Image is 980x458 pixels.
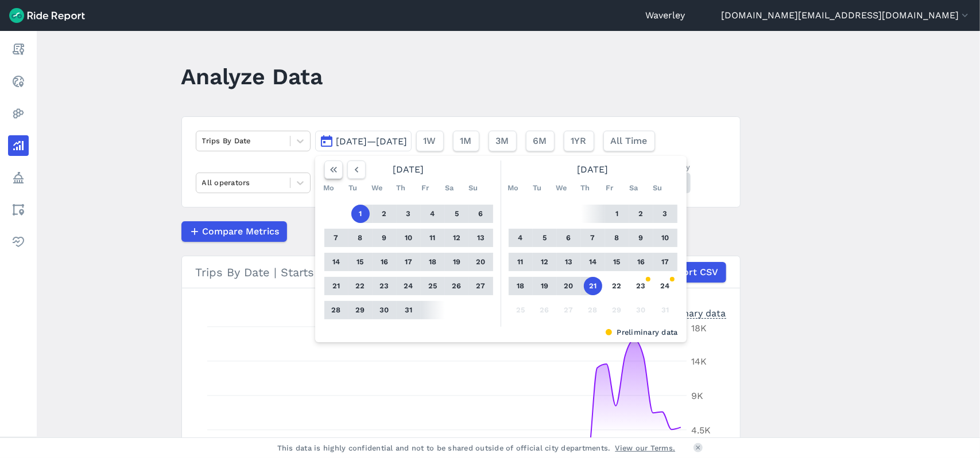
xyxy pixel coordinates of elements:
button: [DOMAIN_NAME][EMAIL_ADDRESS][DOMAIN_NAME] [721,9,971,22]
div: Th [576,179,595,197]
a: Analyze [8,135,29,156]
span: 1YR [571,134,587,148]
button: 16 [632,253,650,271]
button: 17 [400,253,418,271]
button: 28 [327,301,346,319]
button: 9 [632,229,650,247]
button: 31 [400,301,418,319]
button: 9 [375,229,394,247]
button: 5 [536,229,554,247]
button: 15 [351,253,370,271]
button: 3 [400,205,418,223]
span: Export CSV [667,265,719,279]
button: 16 [375,253,394,271]
button: 10 [400,229,418,247]
span: All Time [611,134,648,148]
a: View our Terms. [615,443,676,453]
div: [DATE] [320,161,498,179]
button: 31 [656,301,675,319]
div: Th [392,179,410,197]
div: Mo [320,179,338,197]
button: 19 [536,277,554,295]
button: 5 [448,205,466,223]
div: Su [464,179,483,197]
a: Areas [8,199,29,220]
button: 25 [512,301,530,319]
div: Fr [416,179,435,197]
button: 27 [472,277,490,295]
button: 14 [584,253,602,271]
button: 6 [472,205,490,223]
button: 23 [375,277,394,295]
div: [DATE] [504,161,682,179]
div: We [368,179,386,197]
button: 6M [526,131,555,151]
span: [DATE]—[DATE] [336,136,408,147]
button: 25 [424,277,442,295]
span: Compare Metrics [203,225,280,238]
button: 3 [656,205,675,223]
button: 18 [512,277,530,295]
button: 29 [351,301,370,319]
button: All Time [603,131,655,151]
img: Ride Report [9,8,85,23]
button: 6 [560,229,578,247]
button: 26 [536,301,554,319]
button: 13 [472,229,490,247]
a: Policy [8,167,29,188]
button: 13 [560,253,578,271]
a: Realtime [8,71,29,92]
div: Su [649,179,667,197]
button: 7 [584,229,602,247]
button: 8 [608,229,626,247]
tspan: 18K [691,323,707,334]
tspan: 4.5K [691,425,711,436]
button: 20 [560,277,578,295]
button: 11 [424,229,442,247]
a: Waverley [645,9,685,22]
button: 1M [453,131,479,151]
button: 8 [351,229,370,247]
div: Preliminary data [653,307,726,319]
button: 23 [632,277,650,295]
span: 1W [424,134,436,148]
div: We [552,179,571,197]
button: 1 [351,205,370,223]
button: 24 [400,277,418,295]
a: Health [8,232,29,252]
button: 1W [416,131,444,151]
div: Mo [504,179,522,197]
button: 12 [448,229,466,247]
button: 29 [608,301,626,319]
button: 30 [375,301,394,319]
button: 12 [536,253,554,271]
span: 3M [496,134,509,148]
button: 21 [327,277,346,295]
button: 14 [327,253,346,271]
span: 6M [533,134,547,148]
button: 24 [656,277,675,295]
button: 28 [584,301,602,319]
div: Sa [440,179,459,197]
div: Tu [344,179,362,197]
span: 1M [460,134,472,148]
button: 27 [560,301,578,319]
button: 3M [489,131,517,151]
button: 22 [351,277,370,295]
button: 11 [512,253,530,271]
button: 1YR [564,131,594,151]
button: 20 [472,253,490,271]
button: 10 [656,229,675,247]
button: [DATE]—[DATE] [315,131,412,151]
tspan: 9K [691,390,703,401]
button: 26 [448,277,466,295]
button: 15 [608,253,626,271]
div: Trips By Date | Starts [196,262,726,283]
a: Report [8,39,29,60]
button: Compare Metrics [181,221,287,242]
button: 30 [632,301,650,319]
tspan: 14K [691,356,707,367]
div: Preliminary data [324,327,678,338]
button: 4 [512,229,530,247]
button: 1 [608,205,626,223]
